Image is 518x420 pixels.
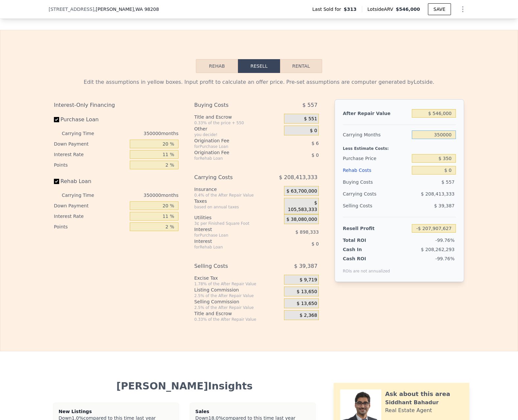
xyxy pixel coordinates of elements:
[456,3,469,16] button: Show Options
[441,179,455,185] span: $ 557
[436,256,455,261] span: -99.76%
[54,211,127,222] div: Interest Rate
[343,164,409,176] div: Rehab Costs
[194,144,268,149] div: for Purchase Loan
[194,186,281,193] div: Insurance
[196,59,238,73] button: Rehab
[194,214,281,221] div: Utilities
[194,233,268,238] div: for Purchase Loan
[343,176,409,188] div: Buying Costs
[194,293,281,298] div: 2.5% of the After Repair Value
[194,198,281,204] div: Taxes
[194,238,268,245] div: Interest
[286,188,317,194] span: $ 63,700,000
[304,116,317,122] span: $ 551
[194,287,281,293] div: Listing Commission
[62,190,105,200] div: Carrying Time
[194,204,281,210] div: based on annual taxes
[310,128,317,134] span: $ 0
[385,389,450,399] div: Ask about this area
[279,172,318,183] span: $ 208,413,333
[297,301,317,307] span: $ 13,650
[194,281,281,287] div: 1.78% of the After Repair Value
[299,277,317,283] span: $ 9,719
[396,7,420,12] span: $546,000
[294,260,318,272] span: $ 39,387
[194,317,281,322] div: 0.33% of the After Repair Value
[302,99,318,111] span: $ 557
[54,117,59,122] input: Purchase Loan
[344,6,357,12] span: $313
[59,415,174,419] div: Down compared to this time last year
[312,152,319,158] span: $ 0
[54,139,127,149] div: Down Payment
[286,217,317,222] span: $ 38,080,000
[54,99,178,111] div: Interest-Only Financing
[54,175,127,187] label: Rehab Loan
[343,222,409,234] div: Resell Profit
[343,246,384,253] div: Cash In
[436,238,455,243] span: -99.76%
[194,275,281,281] div: Excise Tax
[194,114,281,120] div: Title and Escrow
[194,132,281,137] div: you decide!
[54,222,127,232] div: Points
[194,221,281,226] div: 3¢ per Finished Square Foot
[194,298,281,305] div: Selling Commission
[54,200,127,211] div: Down Payment
[434,203,455,208] span: $ 39,387
[312,141,319,146] span: $ 6
[54,78,464,86] div: Edit the assumptions in yellow boxes. Input profit to calculate an offer price. Pre-set assumptio...
[385,407,432,414] div: Real Estate Agent
[421,247,455,252] span: $ 208,262,293
[194,305,281,310] div: 2.5% of the After Repair Value
[194,149,268,156] div: Origination Fee
[312,6,344,12] span: Last Sold for
[194,156,268,161] div: for Rehab Loan
[54,380,315,392] div: [PERSON_NAME] Insights
[343,255,390,262] div: Cash ROI
[94,6,159,12] span: , [PERSON_NAME]
[194,99,268,111] div: Buying Costs
[194,137,268,144] div: Origination Fee
[194,120,281,126] div: 0.33% of the price + 550
[194,193,281,198] div: 0.4% of the After Repair Value
[134,7,159,12] span: , WA 98208
[194,310,281,317] div: Title and Escrow
[59,408,174,415] div: New Listings
[238,59,280,73] button: Resell
[195,415,310,419] div: Down compared to this time last year
[343,107,409,119] div: After Repair Value
[54,114,127,126] label: Purchase Loan
[54,179,59,184] input: Rehab Loan
[280,59,322,73] button: Rental
[312,241,319,246] span: $ 0
[343,141,456,152] div: Less Estimate Costs:
[54,160,127,170] div: Points
[194,126,281,132] div: Other
[421,191,455,197] span: $ 208,413,333
[297,289,317,295] span: $ 13,650
[62,128,105,139] div: Carrying Time
[54,149,127,160] div: Interest Rate
[107,128,178,139] div: 350000 months
[343,200,409,212] div: Selling Costs
[194,226,268,233] div: Interest
[343,152,409,164] div: Purchase Price
[343,262,390,274] div: ROIs are not annualized
[194,260,268,272] div: Selling Costs
[343,237,384,244] div: Total ROI
[385,399,439,407] div: Siddhant Bahadur
[194,245,268,250] div: for Rehab Loan
[343,188,384,200] div: Carrying Costs
[49,6,94,12] span: [STREET_ADDRESS]
[428,3,451,15] button: SAVE
[195,408,310,415] div: Sales
[343,129,409,141] div: Carrying Months
[295,229,319,235] span: $ 898,333
[299,313,317,318] span: $ 2,368
[194,172,268,183] div: Carrying Costs
[367,6,396,12] span: Lotside ARV
[107,190,178,200] div: 350000 months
